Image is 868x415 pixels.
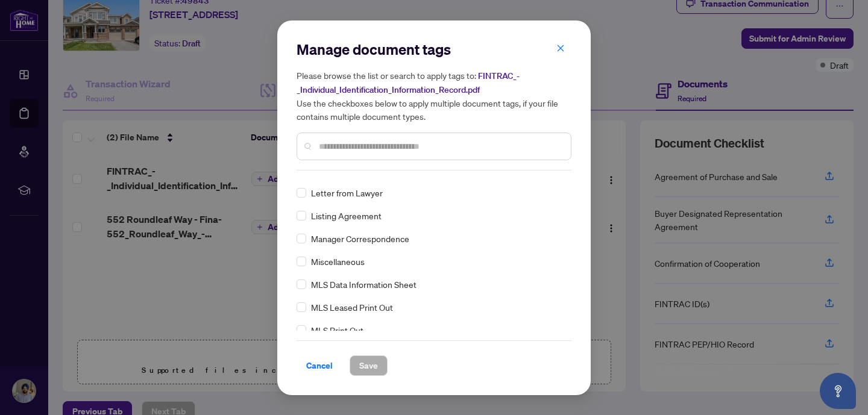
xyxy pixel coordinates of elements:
[297,70,520,95] span: FINTRAC_-_Individual_Identification_Information_Record.pdf
[311,209,382,222] span: Listing Agreement
[350,355,388,376] button: Save
[311,278,417,291] span: MLS Data Information Sheet
[306,356,333,375] span: Cancel
[556,44,565,52] span: close
[311,186,383,199] span: Letter from Lawyer
[311,323,363,337] span: MLS Print Out
[297,69,571,123] h5: Please browse the list or search to apply tags to: Use the checkboxes below to apply multiple doc...
[297,355,342,376] button: Cancel
[820,373,856,409] button: Open asap
[311,301,393,314] span: MLS Leased Print Out
[311,232,409,245] span: Manager Correspondence
[297,40,571,59] h2: Manage document tags
[311,255,365,268] span: Miscellaneous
